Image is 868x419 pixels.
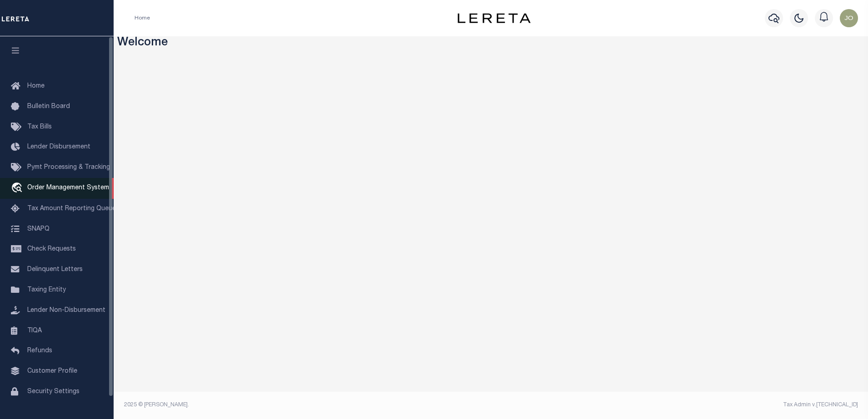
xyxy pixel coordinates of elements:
[11,182,25,194] i: travel_explore
[840,9,858,27] img: svg+xml;base64,PHN2ZyB4bWxucz0iaHR0cDovL3d3dy53My5vcmcvMjAwMC9zdmciIHBvaW50ZXItZXZlbnRzPSJub25lIi...
[27,389,80,395] span: Security Settings
[27,164,110,171] span: Pymt Processing & Tracking
[27,287,66,293] span: Taxing Entity
[27,368,77,375] span: Customer Profile
[135,14,150,22] li: Home
[27,266,83,273] span: Delinquent Letters
[27,307,105,314] span: Lender Non-Disbursement
[498,401,858,409] div: Tax Admin v.[TECHNICAL_ID]
[27,246,76,252] span: Check Requests
[27,124,52,130] span: Tax Bills
[27,185,109,191] span: Order Management System
[117,401,491,409] div: 2025 © [PERSON_NAME].
[27,104,70,110] span: Bulletin Board
[27,144,90,150] span: Lender Disbursement
[27,206,116,212] span: Tax Amount Reporting Queue
[27,327,42,334] span: TIQA
[27,226,50,232] span: SNAPQ
[27,83,45,89] span: Home
[458,13,530,23] img: logo-dark.svg
[117,36,865,50] h3: Welcome
[27,348,52,354] span: Refunds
